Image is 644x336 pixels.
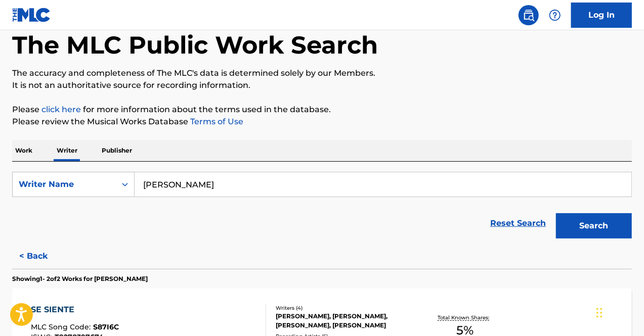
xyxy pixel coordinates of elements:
a: Public Search [519,5,539,25]
p: Please for more information about the terms used in the database. [12,104,632,116]
p: Publisher [99,140,135,161]
p: Work [12,140,35,161]
span: MLC Song Code : [31,322,93,331]
div: Writers ( 4 ) [276,304,413,312]
a: Log In [571,3,632,28]
p: Writer [54,140,80,161]
a: click here [41,105,81,114]
button: Search [556,213,632,238]
img: help [549,9,561,21]
div: [PERSON_NAME], [PERSON_NAME], [PERSON_NAME], [PERSON_NAME] [276,312,413,330]
img: search [523,9,535,21]
div: Writer Name [19,178,110,190]
p: Please review the Musical Works Database [12,116,632,128]
p: It is not an authoritative source for recording information. [12,79,632,91]
h1: The MLC Public Work Search [12,30,378,60]
iframe: Chat Widget [593,287,644,336]
span: S87I6C [93,322,119,331]
a: Reset Search [485,212,551,234]
img: MLC Logo [12,8,51,22]
p: Total Known Shares: [438,314,492,321]
p: The accuracy and completeness of The MLC's data is determined solely by our Members. [12,67,632,79]
a: Terms of Use [188,117,243,126]
p: Showing 1 - 2 of 2 Works for [PERSON_NAME] [12,274,148,283]
div: SE SIENTE [31,304,119,316]
form: Search Form [12,172,632,244]
div: Drag [596,298,603,328]
div: Help [545,5,565,25]
button: < Back [12,244,73,269]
